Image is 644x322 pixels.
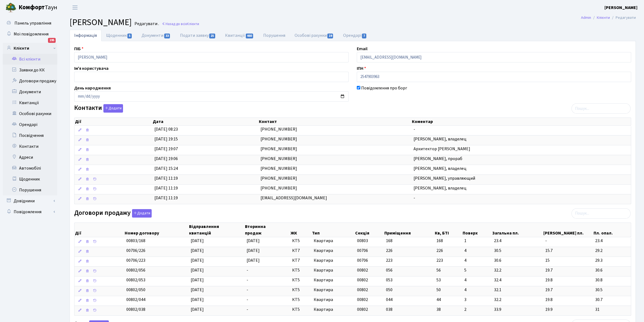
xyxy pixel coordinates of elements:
span: Архитектор [PERSON_NAME] [414,146,470,152]
th: Тип [311,223,355,237]
a: Порушення [259,30,290,41]
span: 00802/053 [126,277,145,283]
th: Номер договору [124,223,188,237]
span: 00803/168 [126,238,145,244]
span: [DATE] [191,257,204,263]
span: 19.9 [545,306,591,313]
th: [PERSON_NAME] пл. [543,223,593,237]
a: Автомобілі [3,163,57,174]
span: [DATE] [191,297,204,303]
span: [PERSON_NAME], владелец [414,136,466,142]
a: Інформація [70,30,101,41]
span: [DATE] 11:19 [154,185,178,191]
span: 038 [386,306,393,312]
span: 1 [464,238,490,244]
th: Дії [74,223,124,237]
span: КТ7 [292,248,310,254]
span: 00803 [357,238,368,244]
span: [DATE] 08:23 [154,126,178,132]
span: - [247,306,248,312]
span: [DATE] 19:15 [154,136,178,142]
span: Таун [19,3,57,12]
span: 00802 [357,277,368,283]
span: Квартира [314,248,352,254]
nav: breadcrumb [573,12,644,23]
span: Панель управління [14,20,51,26]
span: 30.5 [494,248,541,254]
span: 32.2 [494,267,541,273]
span: 29.2 [595,248,629,254]
a: Назад до всіхКлієнти [162,21,199,26]
span: [PHONE_NUMBER] [260,146,297,152]
a: Клієнти [597,15,610,20]
span: 226 [436,248,460,254]
div: 195 [48,38,56,43]
th: Загальна пл. [492,223,543,237]
span: 168 [386,238,393,244]
a: Щоденник [101,30,137,41]
span: 00706 [357,257,368,263]
input: Пошук... [571,103,631,114]
span: 00802/050 [126,287,145,293]
span: [PERSON_NAME], управляющий [414,175,475,181]
span: 00802 [357,267,368,273]
th: Дата [152,118,258,125]
span: 30.5 [595,287,629,293]
span: 00706/226 [126,248,145,254]
span: Квартира [314,306,352,313]
span: [DATE] 19:07 [154,146,178,152]
a: Адреси [3,152,57,163]
span: [DATE] [191,238,204,244]
span: [PERSON_NAME], прораб [414,156,462,162]
img: logo.png [5,2,16,13]
a: Мої повідомлення195 [3,29,57,40]
span: - [247,267,248,273]
span: 33.9 [494,306,541,313]
span: 53 [436,277,460,283]
span: 5 [127,34,132,38]
span: КТ5 [292,277,310,283]
a: Особові рахунки [3,108,57,119]
label: ПІБ [74,46,83,52]
span: 50 [436,287,460,293]
span: - [247,277,248,283]
span: 00802/056 [126,267,145,273]
span: 19 [327,34,333,38]
small: Редагувати . [133,21,159,26]
a: Контакти [3,141,57,152]
span: [PERSON_NAME], владелец [414,185,466,191]
span: 23.4 [595,238,629,244]
th: Кв, БТІ [434,223,462,237]
a: Додати [131,208,152,218]
span: Квартира [314,297,352,303]
th: Секція [355,223,384,237]
label: ІПН [357,65,366,72]
span: 32.2 [494,297,541,303]
button: Договори продажу [132,209,152,218]
a: Клієнти [3,43,57,54]
span: 2 [464,306,490,313]
span: 31 [595,306,629,313]
span: КТ7 [292,257,310,264]
a: Заявки до КК [3,65,57,76]
span: - [545,238,591,244]
a: Особові рахунки [290,30,339,41]
th: Пл. опал. [593,223,631,237]
span: 00706 [357,248,368,254]
span: 7 [362,34,366,38]
label: Email [357,46,367,52]
span: [DATE] [191,306,204,312]
span: 30.6 [595,267,629,273]
span: 19.7 [545,287,591,293]
span: [DATE] [247,238,260,244]
span: КТ5 [292,267,310,273]
span: 15.7 [545,248,591,254]
th: ЖК [290,223,312,237]
span: [DATE] [247,248,260,254]
li: Редагувати [610,15,636,21]
span: [PHONE_NUMBER] [260,126,297,132]
span: 30.8 [595,277,629,283]
th: Поверх [462,223,492,237]
span: 4 [464,277,490,283]
span: Квартира [314,267,352,273]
